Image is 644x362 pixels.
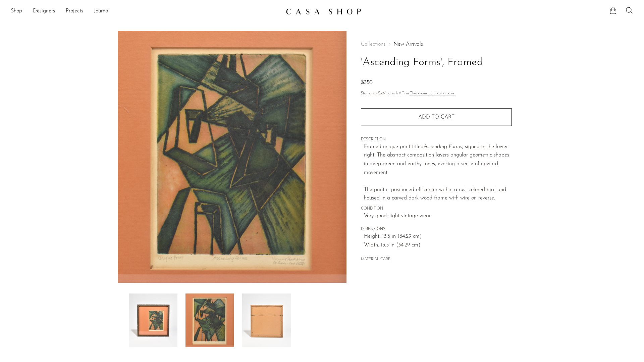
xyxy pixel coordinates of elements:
img: 'Ascending Forms', Framed [118,31,346,283]
nav: Breadcrumbs [361,42,512,47]
a: New Arrivals [393,42,423,47]
span: $350 [361,80,373,85]
span: Collections [361,42,385,47]
img: 'Ascending Forms', Framed [185,293,234,347]
button: MATERIAL CARE [361,257,390,262]
nav: Desktop navigation [11,6,280,17]
span: Very good; light vintage wear. [364,212,512,221]
p: Framed unique print titled , signed in the lower right. The abstract composition layers angular g... [364,143,512,203]
span: DIMENSIONS [361,226,512,232]
img: 'Ascending Forms', Framed [242,293,291,347]
a: Check your purchasing power - Learn more about Affirm Financing (opens in modal) [410,92,456,95]
span: $32 [378,92,384,95]
a: Shop [11,7,22,16]
h1: 'Ascending Forms', Framed [361,54,512,71]
span: Add to cart [418,115,454,120]
ul: NEW HEADER MENU [11,6,280,17]
a: Projects [66,7,83,16]
img: 'Ascending Forms', Framed [129,293,177,347]
span: Height: 13.5 in (34.29 cm) [364,232,512,241]
button: Add to cart [361,108,512,126]
span: Width: 13.5 in (34.29 cm) [364,241,512,250]
p: Starting at /mo with Affirm. [361,91,512,97]
span: CONDITION [361,206,512,212]
em: Ascending Forms [424,144,462,149]
span: DESCRIPTION [361,137,512,143]
a: Journal [94,7,110,16]
a: Designers [33,7,55,16]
